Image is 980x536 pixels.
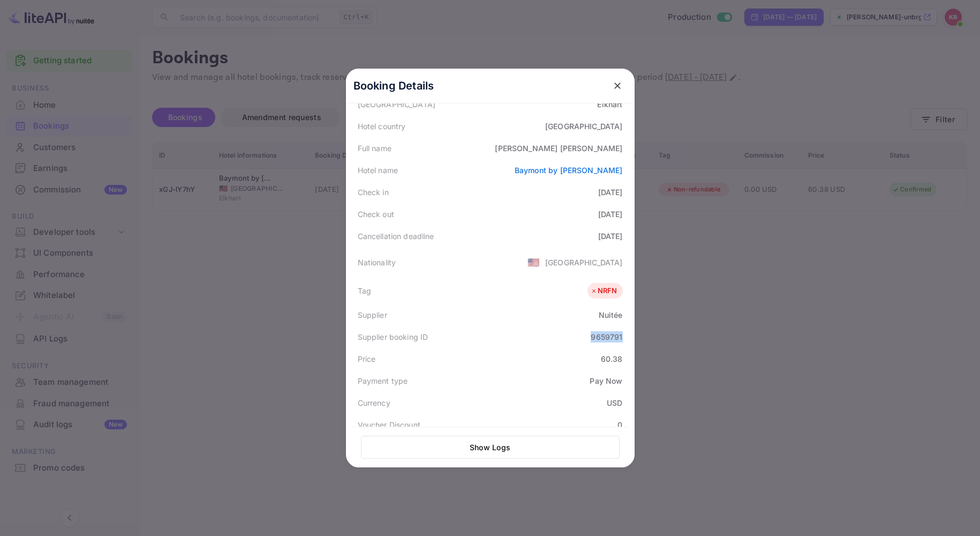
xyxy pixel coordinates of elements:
div: Currency [358,397,390,408]
div: Elkhart [597,99,622,110]
div: 0 [617,419,622,430]
div: Payment type [358,375,408,386]
div: Supplier booking ID [358,331,428,343]
div: 9659791 [591,331,622,343]
div: USD [607,397,622,408]
div: Full name [358,143,391,154]
div: [PERSON_NAME] [PERSON_NAME] [495,143,622,154]
a: Baymont by [PERSON_NAME] [515,166,623,175]
div: Cancellation deadline [358,230,434,242]
div: Supplier [358,309,387,321]
div: Pay Now [590,375,622,386]
div: [DATE] [598,230,623,242]
div: [GEOGRAPHIC_DATA] [358,99,436,110]
div: Nuitée [599,309,623,321]
div: [GEOGRAPHIC_DATA] [545,121,623,132]
div: [DATE] [598,209,623,220]
div: Check out [358,209,394,220]
button: close [608,76,627,95]
div: [DATE] [598,187,623,198]
div: Hotel name [358,165,398,176]
div: 60.38 [601,353,623,364]
div: Check in [358,187,389,198]
div: Price [358,353,376,364]
div: NRFN [590,286,617,296]
p: Booking Details [353,78,434,94]
div: [GEOGRAPHIC_DATA] [545,257,623,268]
button: Show Logs [361,436,620,459]
div: Voucher Discount [358,419,420,430]
div: Tag [358,285,371,296]
div: Nationality [358,257,396,268]
span: United States [527,252,540,272]
div: Hotel country [358,121,406,132]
